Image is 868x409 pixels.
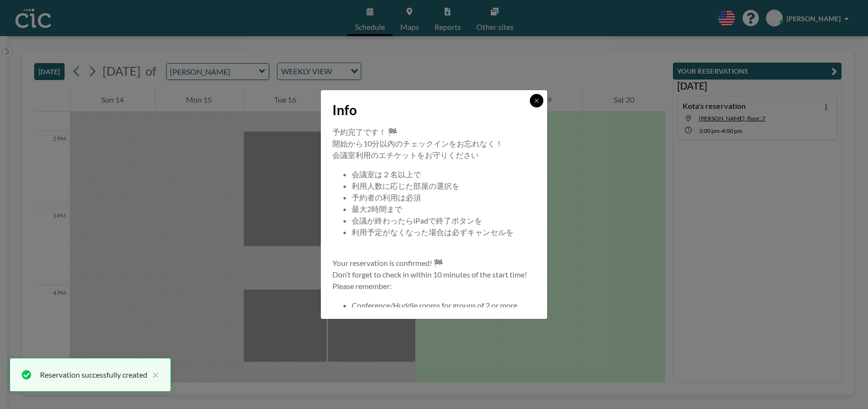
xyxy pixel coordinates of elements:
[332,270,527,279] span: Don’t forget to check in within 10 minutes of the start time!
[352,216,482,225] span: 会議が終わったらiPadで終了ボタンを
[40,369,147,381] div: Reservation successfully created
[332,258,443,267] span: Your reservation is confirmed! 🏁
[352,193,421,202] span: 予約者の利用は必須
[332,127,397,136] span: 予約完了です！ 🏁
[352,181,460,190] span: 利用人数に応じた部屋の選択を
[352,227,513,237] span: 利用予定がなくなった場合は必ずキャンセルを
[352,301,517,310] span: Conference/Huddle rooms for groups of 2 or more
[147,369,159,381] button: close
[332,139,503,148] span: 開始から10分以内のチェックインをお忘れなく！
[332,150,479,159] span: 会議室利用のエチケットをお守りください
[352,204,402,213] span: 最大2時間まで
[332,281,392,290] span: Please remember:
[352,170,421,179] span: 会議室は２名以上で
[332,102,357,119] span: Info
